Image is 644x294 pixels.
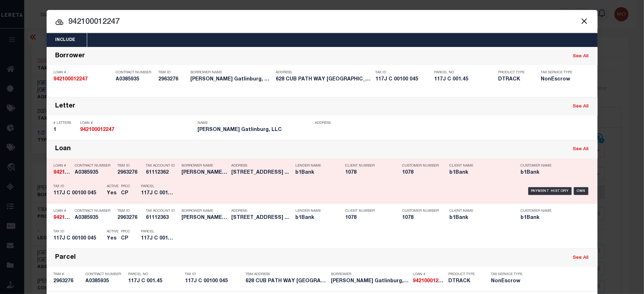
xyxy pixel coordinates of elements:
[376,77,431,83] h5: 117J C 00100 045
[141,230,173,234] p: Parcel
[80,127,194,133] h5: 942100012247
[402,170,438,176] h5: 1078
[528,187,572,195] div: Payment History
[107,190,118,196] h5: Yes
[75,209,114,213] p: Contract Number
[47,16,598,28] input: Start typing...
[345,215,392,221] h5: 1078
[491,272,523,277] p: Tax Service Type
[146,209,178,213] p: Tax Account ID
[296,215,335,221] h5: b1Bank
[146,170,178,176] h5: 61112362
[573,54,589,59] a: See All
[434,77,495,83] h5: 117J C 001.45
[198,121,312,125] p: Name
[75,164,114,168] p: Contract Number
[54,236,104,242] h5: 117J C 00100 045
[128,278,182,284] h5: 117J C 001.45
[450,164,510,168] p: Client Name
[54,77,112,83] h5: 942100012247
[521,215,581,221] h5: b1Bank
[54,278,82,284] h5: 2963276
[141,184,173,189] p: Parcel
[54,170,72,176] h5: 942100012247
[491,278,523,284] h5: NonEscrow
[296,164,335,168] p: Lender Name
[376,70,431,75] p: Tax ID
[54,127,77,133] h5: 1
[521,164,581,168] p: Customer Name
[107,236,118,242] h5: Yes
[276,70,372,75] p: Address
[86,272,125,277] p: Contract Number
[54,164,72,168] p: Loan #
[521,170,581,176] h5: b1Bank
[128,272,182,277] p: Parcel No
[413,272,445,277] p: Loan #
[232,170,292,176] h5: 628 Cub Path Way Gatlinburg TN ...
[345,170,392,176] h5: 1078
[56,52,85,61] div: Borrower
[574,187,588,195] div: OMS
[54,272,82,277] p: TBM #
[498,70,530,75] p: Product Type
[141,190,173,196] h5: 117J C 001.45
[498,77,530,83] h5: DTRACK
[450,209,510,213] p: Client Name
[47,33,84,47] button: Include
[191,77,273,83] h5: Krake Gatlinburg, LLC
[185,278,242,284] h5: 117J C 00100 045
[246,272,328,277] p: TBM Address
[146,215,178,221] h5: 61112363
[80,121,194,125] p: Loan #
[54,230,104,234] p: Tax ID
[56,103,76,111] div: Letter
[116,77,155,83] h5: A0385935
[232,215,292,221] h5: 628 Cub Path Way Gatlinburg TN ...
[159,77,187,83] h5: 2963276
[232,164,292,168] p: Address
[413,278,445,284] h5: 942100012247
[75,170,114,176] h5: A0385935
[56,145,71,153] div: Loan
[450,215,510,221] h5: b1Bank
[573,147,589,152] a: See All
[449,272,481,277] p: Product Type
[191,70,273,75] p: Borrower Name
[54,190,104,196] h5: 117J C 00100 045
[331,272,410,277] p: Borrower
[402,209,439,213] p: Customer Number
[296,209,335,213] p: Lender Name
[146,164,178,168] p: Tax Account ID
[54,170,88,175] strong: 942100012247
[331,278,410,284] h5: Krake Gatlinburg, LLC
[573,256,589,260] a: See All
[118,164,143,168] p: TBM ID
[450,170,510,176] h5: b1Bank
[315,121,429,125] p: Address
[121,230,131,234] p: PPCC
[118,170,143,176] h5: 2963276
[232,209,292,213] p: Address
[107,230,119,234] p: Active
[118,209,143,213] p: TBM ID
[182,164,228,168] p: Borrower Name
[121,184,131,189] p: PPCC
[198,127,312,133] h5: Krake Gatlinburg, LLC
[121,236,131,242] h5: CP
[107,184,119,189] p: Active
[54,70,112,75] p: Loan #
[402,164,439,168] p: Customer Number
[402,215,438,221] h5: 1078
[413,279,447,284] strong: 942100012247
[54,121,77,125] p: # Letters
[86,278,125,284] h5: A0385935
[182,209,228,213] p: Borrower Name
[521,209,581,213] p: Customer Name
[121,190,131,196] h5: CP
[296,170,335,176] h5: b1Bank
[80,127,115,132] strong: 942100012247
[185,272,242,277] p: Tax ID
[541,77,577,83] h5: NonEscrow
[276,77,372,83] h5: 628 CUB PATH WAY GATLINBURG TN ...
